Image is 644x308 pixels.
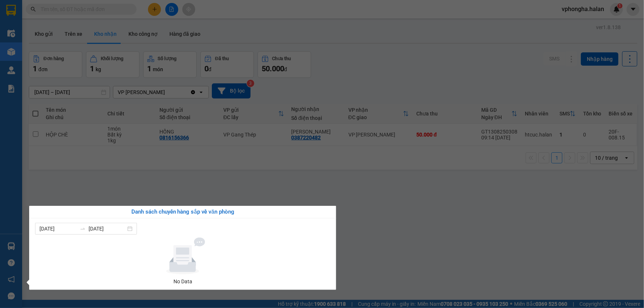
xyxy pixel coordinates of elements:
input: Đến ngày [89,225,126,233]
div: No Data [38,277,327,285]
div: Danh sách chuyến hàng sắp về văn phòng [35,208,330,217]
input: Từ ngày [39,225,77,233]
span: to [80,226,86,232]
span: swap-right [80,226,86,232]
